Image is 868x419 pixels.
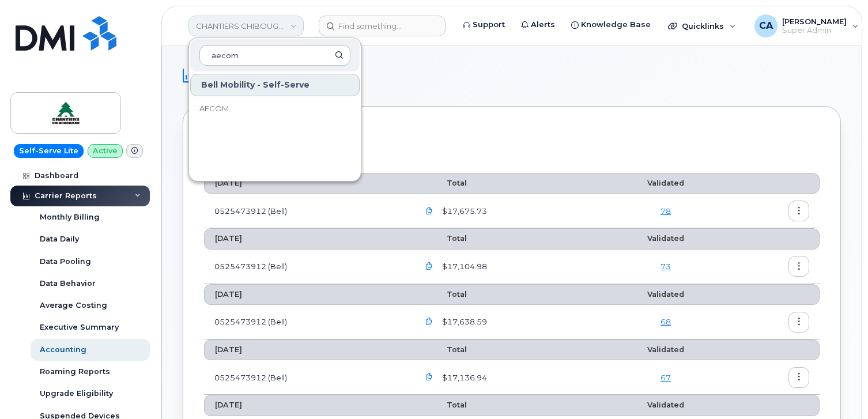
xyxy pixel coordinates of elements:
[603,395,729,416] th: Validated
[440,206,487,217] span: $17,675.73
[419,234,467,243] span: Total
[190,74,360,96] div: Bell Mobility - Self-Serve
[661,206,671,216] a: 78
[199,45,350,66] input: Search
[661,262,671,271] a: 73
[603,173,729,194] th: Validated
[440,316,487,327] span: $17,638.59
[419,401,467,409] span: Total
[603,339,729,360] th: Validated
[204,173,409,194] th: [DATE]
[204,250,409,284] td: 0525473912 (Bell)
[204,360,409,395] td: 0525473912 (Bell)
[419,179,467,187] span: Total
[440,261,487,272] span: $17,104.98
[440,372,487,383] span: $17,136.94
[204,395,409,416] th: [DATE]
[204,339,409,360] th: [DATE]
[204,228,409,249] th: [DATE]
[199,103,229,115] span: AECOM
[603,284,729,305] th: Validated
[661,373,671,382] a: 67
[419,290,467,299] span: Total
[661,317,671,326] a: 68
[603,228,729,249] th: Validated
[419,345,467,354] span: Total
[204,194,409,228] td: 0525473912 (Bell)
[204,284,409,305] th: [DATE]
[190,97,360,120] a: AECOM
[204,305,409,339] td: 0525473912 (Bell)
